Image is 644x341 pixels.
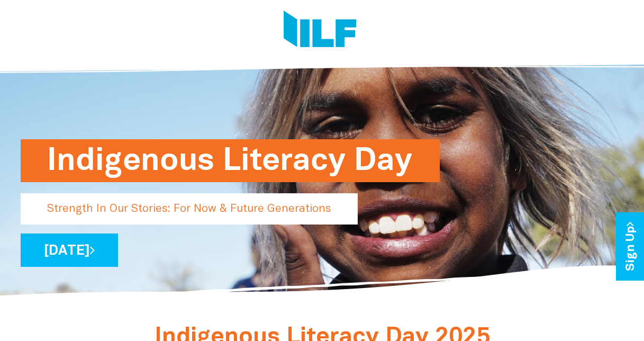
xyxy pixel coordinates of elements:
[284,11,357,50] img: Logo
[21,234,118,267] a: [DATE]
[47,139,413,182] h1: Indigenous Literacy Day
[21,193,358,225] p: Strength In Our Stories: For Now & Future Generations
